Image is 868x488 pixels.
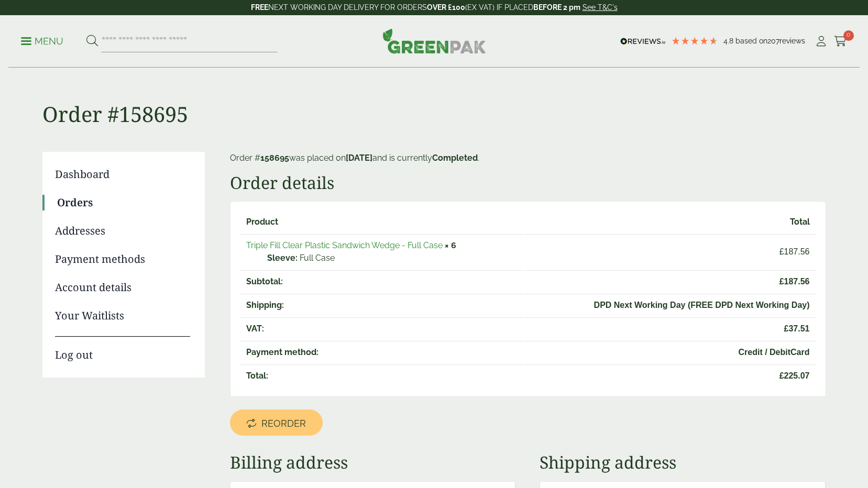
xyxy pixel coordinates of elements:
a: Triple Fill Clear Plastic Sandwich Wedge - Full Case [246,240,443,250]
a: Log out [55,336,190,363]
div: 4.79 Stars [671,36,718,46]
strong: BEFORE 2 pm [533,3,580,12]
span: 0 [843,30,854,41]
strong: FREE [251,3,268,12]
span: £ [784,324,789,333]
img: REVIEWS.io [620,38,666,45]
span: Reorder [261,418,306,429]
h2: Billing address [230,452,516,472]
img: GreenPak Supplies [382,28,486,53]
th: Payment method: [240,341,524,363]
bdi: 187.56 [779,247,810,256]
a: Orders [57,195,190,210]
strong: OVER £100 [427,3,465,12]
th: Subtotal: [240,270,524,293]
p: Menu [21,35,63,48]
a: 0 [834,34,847,49]
th: VAT: [240,317,524,340]
a: Your Waitlists [55,308,190,324]
span: £ [779,247,784,256]
th: Shipping: [240,294,524,316]
strong: × 6 [445,240,456,250]
span: reviews [779,37,805,45]
td: DPD Next Working Day (FREE DPD Next Working Day) [525,294,816,316]
strong: Sleeve: [267,252,298,264]
i: My Account [815,36,828,47]
a: See T&C's [583,3,618,12]
span: Based on [735,37,767,45]
mark: Completed [432,153,478,163]
span: 187.56 [531,275,810,288]
span: £ [779,277,784,286]
th: Total [525,211,816,233]
h2: Order details [230,173,826,193]
i: Cart [834,36,847,47]
a: Addresses [55,223,190,239]
h2: Shipping address [540,452,826,472]
span: 225.07 [531,370,810,382]
a: Payment methods [55,251,190,267]
mark: 158695 [260,153,289,163]
a: Account details [55,280,190,295]
h1: Order #158695 [42,68,826,127]
a: Menu [21,35,63,46]
th: Total: [240,364,524,387]
p: Order # was placed on and is currently . [230,152,826,164]
th: Product [240,211,524,233]
span: 37.51 [531,323,810,335]
a: Dashboard [55,167,190,182]
td: Credit / DebitCard [525,341,816,363]
mark: [DATE] [346,153,372,163]
span: 207 [767,37,779,45]
span: 4.8 [723,37,735,45]
p: Full Case [267,252,518,264]
span: £ [779,371,784,380]
a: Reorder [230,409,323,436]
